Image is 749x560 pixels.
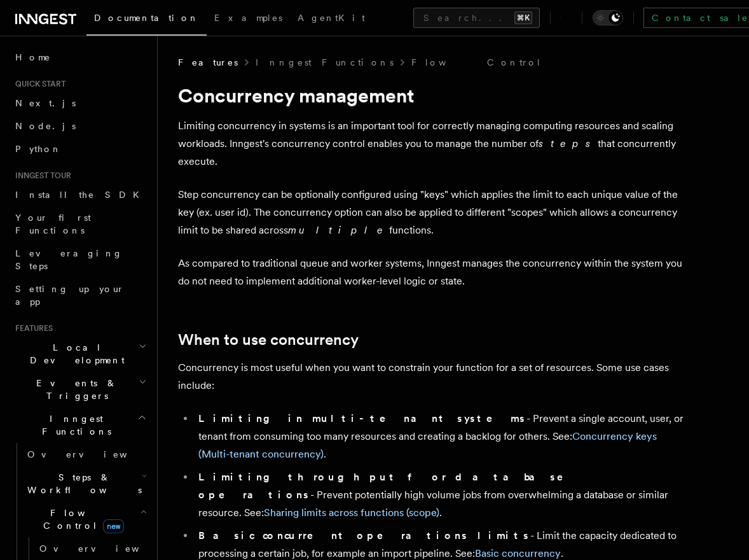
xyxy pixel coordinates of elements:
span: Events & Triggers [10,377,139,402]
strong: Limiting throughput for database operations [198,471,581,501]
em: multiple [288,224,389,236]
h1: Concurrency management [178,84,687,107]
a: Home [10,46,149,69]
p: Limiting concurrency in systems is an important tool for correctly managing computing resources a... [178,117,687,171]
a: Basic concurrency [475,547,561,559]
p: As compared to traditional queue and worker systems, Inngest manages the concurrency within the s... [178,255,687,290]
button: Steps & Workflows [22,466,149,501]
button: Flow Controlnew [22,501,149,537]
p: Concurrency is most useful when you want to constrain your function for a set of resources. Some ... [178,359,687,395]
kbd: ⌘K [514,11,532,24]
span: Node.js [15,121,76,131]
li: - Prevent a single account, user, or tenant from consuming too many resources and creating a back... [195,410,687,463]
span: Install the SDK [15,190,147,200]
a: Inngest Functions [256,56,394,69]
a: Documentation [86,4,207,36]
span: Inngest Functions [10,412,137,438]
strong: Limiting in multi-tenant systems [198,412,526,424]
span: Features [178,56,238,69]
a: Next.js [10,92,149,115]
a: Setting up your app [10,277,149,313]
span: Inngest tour [10,171,71,181]
button: Local Development [10,336,149,372]
button: Toggle dark mode [593,10,623,25]
button: Search...⌘K [413,8,540,28]
span: Features [10,323,53,333]
span: Overview [39,543,170,554]
span: Examples [214,13,282,23]
span: Local Development [10,341,139,367]
li: - Prevent potentially high volume jobs from overwhelming a database or similar resource. See: . [195,468,687,522]
span: Documentation [94,13,199,23]
span: Setting up your app [15,284,125,307]
a: Your first Functions [10,206,149,242]
a: Leveraging Steps [10,242,149,277]
span: Steps & Workflows [22,471,142,496]
span: Overview [27,449,158,459]
a: Overview [34,537,149,560]
a: Python [10,137,149,160]
a: When to use concurrency [178,331,359,349]
span: Your first Functions [15,213,91,235]
a: Install the SDK [10,183,149,206]
span: Leveraging Steps [15,248,123,271]
a: Node.js [10,115,149,137]
a: AgentKit [290,4,373,34]
p: Step concurrency can be optionally configured using "keys" which applies the limit to each unique... [178,186,687,239]
span: Python [15,144,62,154]
em: steps [539,137,598,150]
span: Home [15,51,51,64]
span: new [103,519,124,533]
a: Flow Control [411,56,542,69]
button: Inngest Functions [10,407,149,443]
a: Examples [207,4,290,34]
span: Next.js [15,98,76,108]
strong: Basic concurrent operations limits [198,529,530,542]
span: Flow Control [22,507,140,532]
a: Overview [22,443,149,466]
button: Events & Triggers [10,372,149,407]
span: Quick start [10,79,65,89]
a: Sharing limits across functions (scope) [264,507,439,519]
span: AgentKit [298,13,365,23]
